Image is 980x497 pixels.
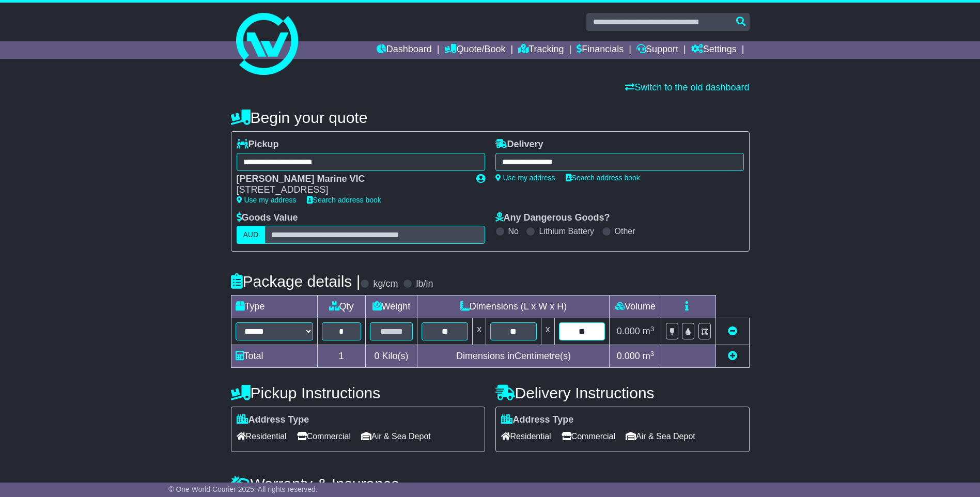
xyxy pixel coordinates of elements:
label: Lithium Battery [539,226,594,236]
label: lb/in [416,278,433,290]
td: Total [231,345,317,368]
h4: Delivery Instructions [495,384,750,401]
td: Dimensions in Centimetre(s) [417,345,610,368]
span: Residential [237,428,287,444]
td: Qty [317,296,365,318]
label: Address Type [237,414,309,426]
a: Remove this item [728,326,737,336]
a: Financials [577,41,624,59]
span: m [643,326,655,336]
td: Kilo(s) [365,345,417,368]
a: Support [636,41,678,59]
td: 1 [317,345,365,368]
a: Search address book [566,174,640,182]
div: [PERSON_NAME] Marine VIC [237,174,466,185]
sup: 3 [650,350,655,358]
span: Commercial [297,428,351,444]
a: Use my address [237,196,297,204]
label: No [508,226,519,236]
td: Type [231,296,317,318]
h4: Package details | [231,273,361,290]
div: [STREET_ADDRESS] [237,184,466,196]
td: x [541,318,554,345]
sup: 3 [650,325,655,333]
h4: Pickup Instructions [231,384,485,401]
td: Weight [365,296,417,318]
h4: Warranty & Insurance [231,475,750,492]
td: Dimensions (L x W x H) [417,296,610,318]
label: AUD [237,226,266,244]
span: 0 [374,351,379,361]
span: Air & Sea Depot [626,428,695,444]
label: Pickup [237,139,279,150]
label: Address Type [501,414,574,426]
a: Dashboard [377,41,432,59]
label: Other [615,226,635,236]
label: Any Dangerous Goods? [495,212,610,224]
a: Settings [691,41,737,59]
h4: Begin your quote [231,109,750,126]
span: 0.000 [617,351,640,361]
a: Switch to the old dashboard [625,82,749,92]
span: Air & Sea Depot [361,428,431,444]
label: Goods Value [237,212,298,224]
span: 0.000 [617,326,640,336]
td: x [473,318,486,345]
a: Add new item [728,351,737,361]
span: Commercial [562,428,615,444]
a: Use my address [495,174,555,182]
span: Residential [501,428,551,444]
a: Tracking [518,41,564,59]
a: Quote/Book [444,41,505,59]
label: kg/cm [373,278,398,290]
td: Volume [610,296,661,318]
span: © One World Courier 2025. All rights reserved. [168,485,318,493]
label: Delivery [495,139,543,150]
a: Search address book [307,196,381,204]
span: m [643,351,655,361]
